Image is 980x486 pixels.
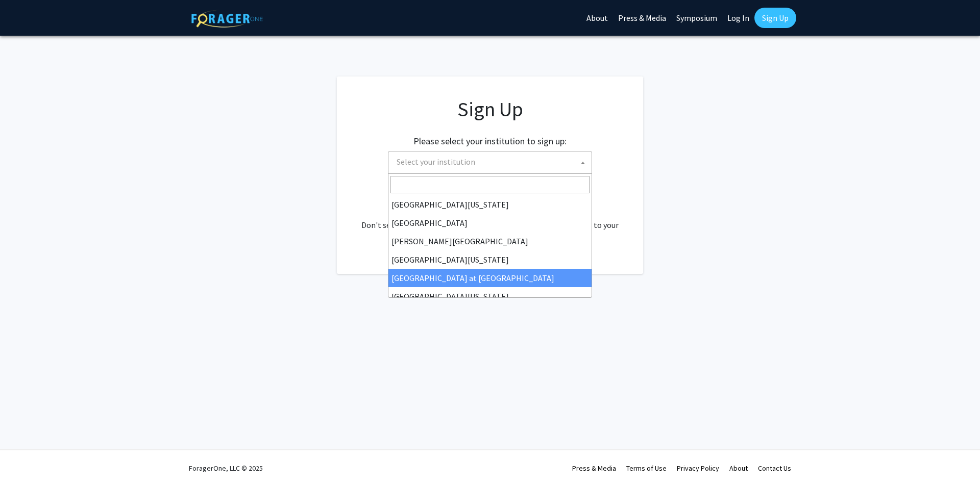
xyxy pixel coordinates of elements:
[754,8,796,28] a: Sign Up
[413,136,567,147] h2: Please select your institution to sign up:
[8,440,43,478] iframe: Chat
[189,450,263,486] div: ForagerOne, LLC © 2025
[388,214,592,232] li: [GEOGRAPHIC_DATA]
[357,194,623,243] div: Already have an account? . Don't see your institution? about bringing ForagerOne to your institut...
[758,464,791,473] a: Contact Us
[388,287,592,305] li: [GEOGRAPHIC_DATA][US_STATE]
[388,232,592,250] li: [PERSON_NAME][GEOGRAPHIC_DATA]
[626,464,667,473] a: Terms of Use
[390,176,590,193] input: Search
[572,464,616,473] a: Press & Media
[357,97,623,121] h1: Sign Up
[393,151,592,172] span: Select your institution
[388,151,592,174] span: Select your institution
[388,250,592,269] li: [GEOGRAPHIC_DATA][US_STATE]
[388,269,592,287] li: [GEOGRAPHIC_DATA] at [GEOGRAPHIC_DATA]
[729,464,748,473] a: About
[677,464,719,473] a: Privacy Policy
[191,10,263,28] img: ForagerOne Logo
[388,195,592,214] li: [GEOGRAPHIC_DATA][US_STATE]
[397,157,475,167] span: Select your institution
